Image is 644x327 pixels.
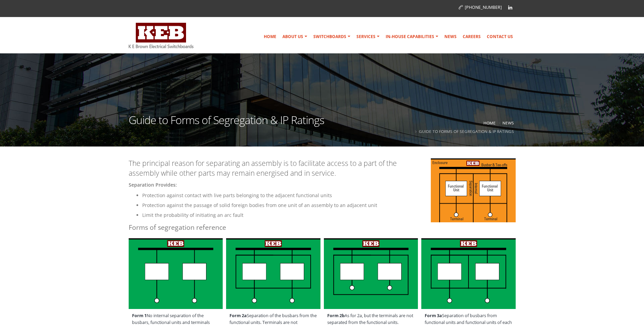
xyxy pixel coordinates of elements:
li: Limit the probability of initiating an arc fault [142,211,516,219]
strong: Form 2b [327,313,345,319]
a: Home [261,30,279,44]
img: K E Brown Electrical Switchboards [129,23,194,48]
a: In-house Capabilities [383,30,441,44]
h1: Guide to Forms of Segregation & IP Ratings [129,115,324,134]
a: Careers [460,30,483,44]
a: Linkedin [505,2,515,13]
strong: Form 2a [229,313,247,319]
strong: Form 3a [425,313,442,319]
a: News [502,120,514,125]
a: Home [483,120,496,125]
a: Contact Us [484,30,516,44]
p: The principal reason for separating an assembly is to facilitate access to a part of the assembly... [129,158,516,178]
li: Protection against contact with live parts belonging to the adjacent functional units [142,191,516,200]
h5: Separation provides: [129,182,516,188]
li: Protection against the passage of solid foreign bodies from one unit of an assembly to an adjacen... [142,201,516,209]
a: About Us [280,30,310,44]
h4: Forms of segregation reference [129,223,516,232]
a: Services [354,30,382,44]
strong: Form 1 [132,313,147,319]
li: Guide to Forms of Segregation & IP Ratings [413,127,514,136]
a: Switchboards [311,30,353,44]
a: News [442,30,459,44]
a: [PHONE_NUMBER] [459,4,502,10]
